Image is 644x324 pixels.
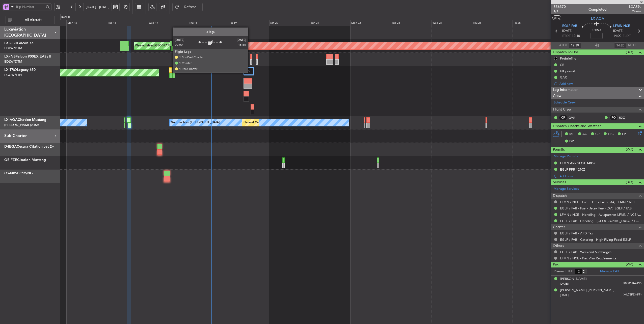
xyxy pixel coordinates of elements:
[4,158,17,162] span: OE-FZE
[229,20,269,26] div: Fri 19
[16,3,44,11] input: Trip Number
[559,115,567,120] div: CP
[180,5,201,9] span: Refresh
[310,20,350,26] div: Sun 21
[560,200,636,204] a: LFMN / NCE - Fuel - Jetex Fuel (LXA) LFMN / NCE
[559,43,568,48] span: ATOT
[553,107,572,113] span: Flight Crew
[350,20,391,26] div: Mon 22
[4,158,46,162] a: OE-FZECitation Mustang
[553,243,564,249] span: Others
[553,262,558,267] span: Pax
[244,119,300,126] div: Planned Maint Nice ([GEOGRAPHIC_DATA])
[626,147,633,152] span: (2/2)
[626,179,633,185] span: (3/3)
[562,29,573,34] span: [DATE]
[553,179,566,185] span: Services
[560,56,576,61] div: Prebriefing
[4,59,22,64] a: EDLW/DTM
[560,219,641,223] a: EGLF / FAB - Handling - [GEOGRAPHIC_DATA] / EGLF / FAB
[553,49,578,55] span: Dispatch To-Dos
[552,15,561,20] button: UTC
[513,20,553,26] div: Fri 26
[553,193,567,199] span: Dispatch
[559,174,641,178] div: Add new
[591,16,604,21] span: LX-AOA
[269,20,310,26] div: Sat 20
[560,231,593,235] a: EGLF / FAB - APD Tax
[595,132,600,137] span: CR
[554,100,576,105] a: Schedule Crew
[172,3,203,11] button: Refresh
[600,269,619,274] a: Manage PAX
[613,34,621,39] span: 14:00
[560,69,575,73] div: UK permit
[622,132,626,137] span: FP
[569,42,581,48] input: --:--
[560,293,569,297] span: [DATE]
[4,55,51,58] a: LX-INBFalcon 900EX EASy II
[554,154,578,159] a: Manage Permits
[4,118,18,122] span: LX-AOA
[560,161,596,165] div: LFMN ARR SLOT 1405Z
[569,139,574,144] span: DP
[588,7,607,12] div: Completed
[391,20,432,26] div: Tue 23
[593,28,601,33] span: 01:50
[560,237,631,242] a: EGLF / FAB - Catering - High Flying Food EGLF
[572,34,580,39] span: 12:10
[554,186,579,192] a: Manage Services
[613,29,624,34] span: [DATE]
[553,87,578,93] span: Leg Information
[619,115,630,120] a: RDZ
[4,172,33,175] a: OY-NBSPC12/NG
[135,42,215,50] div: Planned Maint [GEOGRAPHIC_DATA] ([GEOGRAPHIC_DATA])
[629,9,641,14] span: Charter
[623,34,631,39] span: ELDT
[560,212,641,217] a: LFMN / NCE - Handling - Aviapartner LFMN / NCE*****MY HANDLING****
[559,82,641,86] div: Add new
[4,68,36,72] a: LX-TROLegacy 650
[107,20,148,26] div: Tue 16
[569,115,580,120] a: QVS
[4,68,17,72] span: LX-TRO
[562,24,577,29] span: EGLF FAB
[61,15,70,19] div: [DATE]
[582,132,587,137] span: AC
[629,4,641,9] span: LXA59J
[624,293,641,297] span: X0J72F33 (PP)
[171,119,220,126] div: No Crew Nice ([GEOGRAPHIC_DATA])
[560,167,585,172] div: EGLF PPR 1210Z
[198,42,229,50] div: Planned Maint Nurnberg
[554,4,566,9] span: 536370
[472,20,513,26] div: Thu 25
[613,24,630,29] span: LFMN NCE
[554,9,566,14] span: 1/2
[246,69,251,73] img: gray-close.svg
[560,250,611,254] a: EGLF / FAB - Weekend Surcharges
[560,277,587,282] div: [PERSON_NAME]
[626,261,633,267] span: (2/2)
[553,147,565,153] span: Permits
[148,20,188,26] div: Wed 17
[560,256,616,260] a: LFMN / NCE - Pax Visa Requirements
[188,20,229,26] div: Thu 18
[628,43,636,48] span: ALDT
[560,282,569,286] span: [DATE]
[6,16,55,24] button: All Aircraft
[562,34,571,39] span: ETOT
[4,118,46,122] a: LX-AOACitation Mustang
[432,20,472,26] div: Wed 24
[4,145,17,148] span: D-IEGA
[560,75,567,79] div: GAR
[560,288,614,293] div: [PERSON_NAME] [PERSON_NAME]
[614,42,626,48] input: --:--
[4,172,17,175] span: OY-NBS
[623,281,641,286] span: X0Z86J44 (PP)
[4,123,39,127] a: [PERSON_NAME]/QSA
[86,5,110,9] span: [DATE] - [DATE]
[569,132,574,137] span: MF
[4,41,34,45] a: LX-GBHFalcon 7X
[4,46,22,50] a: EDLW/DTM
[13,18,53,22] span: All Aircraft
